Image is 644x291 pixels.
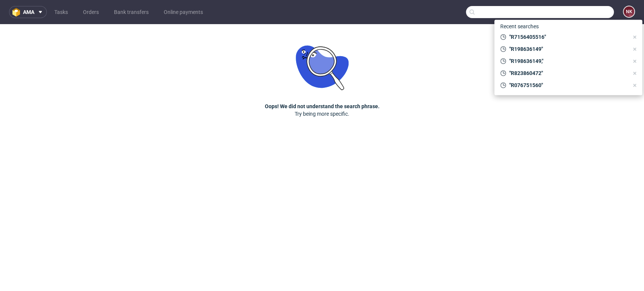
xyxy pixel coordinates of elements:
[497,20,542,32] span: Recent searches
[159,6,207,18] a: Online payments
[265,103,380,110] h3: Oops! We did not understand the search phrase.
[295,110,349,118] p: Try being more specific.
[506,45,629,53] span: "R198636149"
[23,9,34,15] span: ama
[50,6,72,18] a: Tasks
[12,8,23,17] img: logo
[506,69,629,77] span: "R823860472"
[506,81,629,89] span: "R076751560"
[78,6,103,18] a: Orders
[506,33,629,41] span: "R7156405516"
[9,6,47,18] button: ama
[109,6,153,18] a: Bank transfers
[506,57,629,65] span: "R198636149,"
[624,6,634,17] figcaption: NK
